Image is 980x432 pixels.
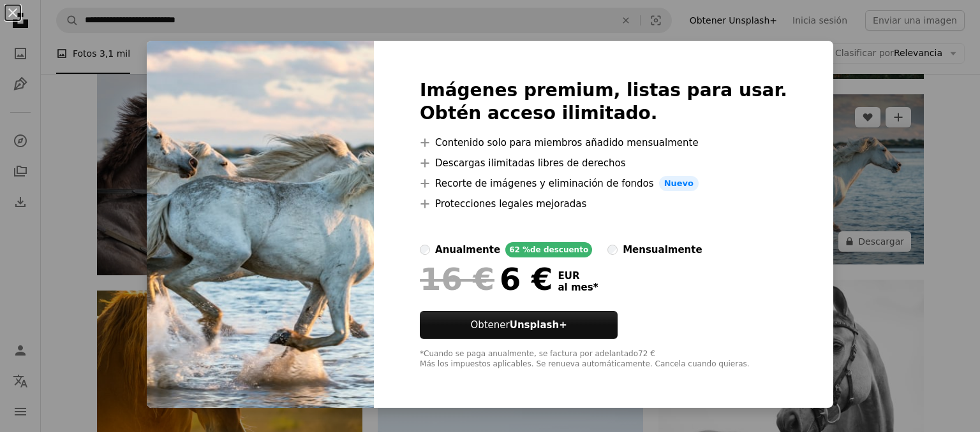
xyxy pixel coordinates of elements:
li: Recorte de imágenes y eliminación de fondos [420,176,787,191]
div: *Cuando se paga anualmente, se factura por adelantado 72 € Más los impuestos aplicables. Se renue... [420,349,787,370]
button: ObtenerUnsplash+ [420,311,618,339]
img: premium_photo-1661886008804-9e5b219fc587 [147,41,374,408]
span: 16 € [420,263,494,296]
div: 6 € [420,263,553,296]
li: Descargas ilimitadas libres de derechos [420,155,787,171]
div: 62 % de descuento [505,242,592,257]
span: EUR [558,270,598,282]
div: anualmente [435,242,500,257]
li: Protecciones legales mejoradas [420,196,787,212]
span: Nuevo [659,176,699,191]
strong: Unsplash+ [510,319,567,331]
span: al mes * [558,282,598,293]
div: mensualmente [623,242,702,257]
h2: Imágenes premium, listas para usar. Obtén acceso ilimitado. [420,79,787,125]
input: mensualmente [607,245,618,255]
input: anualmente62 %de descuento [420,245,430,255]
li: Contenido solo para miembros añadido mensualmente [420,135,787,150]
